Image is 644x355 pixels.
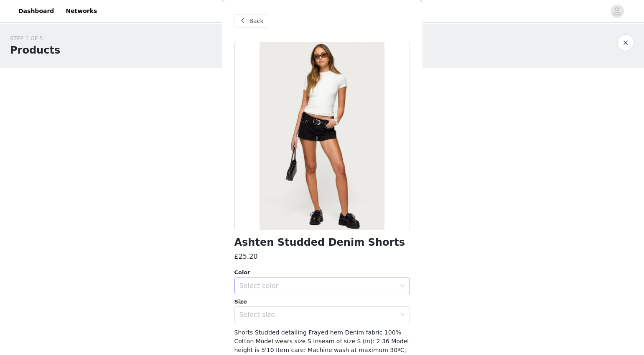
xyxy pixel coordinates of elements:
h1: Ashten Studded Denim Shorts [234,237,405,248]
div: STEP 1 OF 5 [10,34,60,43]
i: icon: down [400,312,405,318]
div: Select color [239,282,396,290]
div: Size [234,298,410,306]
h3: £25.20 [234,252,258,262]
span: Back [249,17,264,26]
h1: Products [10,43,60,58]
a: Dashboard [13,2,59,21]
div: avatar [613,5,621,18]
div: Color [234,268,410,277]
i: icon: down [400,283,405,289]
a: Networks [61,2,102,21]
div: Select size [239,311,396,319]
